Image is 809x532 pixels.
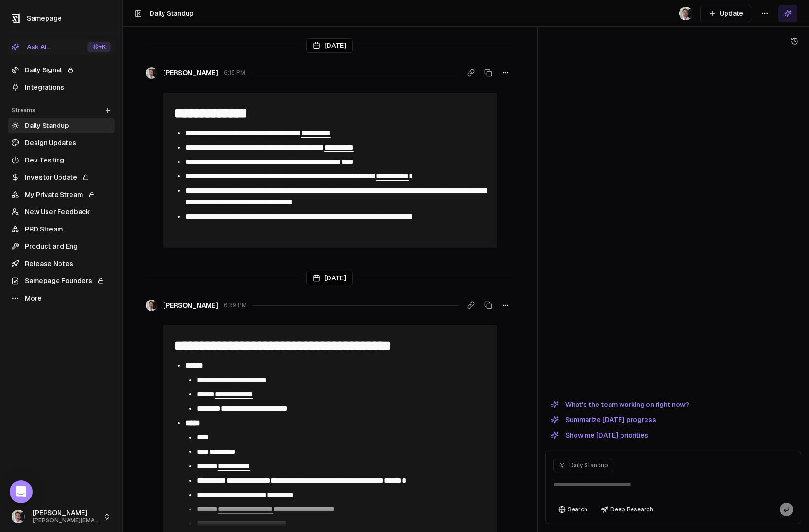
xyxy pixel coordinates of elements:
[12,510,25,523] img: _image
[87,42,111,52] div: ⌘ +K
[545,414,662,426] button: Summarize [DATE] progress
[33,517,99,524] span: [PERSON_NAME][EMAIL_ADDRESS]
[8,62,115,78] a: Daily Signal
[8,256,115,271] a: Release Notes
[569,462,608,469] span: Daily Standup
[163,301,218,310] span: [PERSON_NAME]
[8,170,115,185] a: Investor Update
[10,480,33,503] div: Open Intercom Messenger
[679,7,692,20] img: _image
[150,10,194,17] span: Daily Standup
[306,271,353,285] div: [DATE]
[8,273,115,289] a: Samepage Founders
[8,204,115,220] a: New User Feedback
[224,69,245,77] span: 6:15 PM
[12,42,51,52] div: Ask AI...
[545,429,654,441] button: Show me [DATE] priorities
[8,80,115,95] a: Integrations
[700,5,751,22] button: Update
[545,399,695,410] button: What's the team working on right now?
[163,68,218,78] span: [PERSON_NAME]
[8,135,115,150] a: Design Updates
[8,187,115,202] a: My Private Stream
[33,509,99,518] span: [PERSON_NAME]
[224,301,246,309] span: 6:39 PM
[146,300,157,311] img: _image
[27,14,62,22] span: Samepage
[8,290,115,306] a: More
[8,152,115,168] a: Dev Testing
[8,103,115,118] div: Streams
[596,503,658,516] button: Deep Research
[8,39,115,55] button: Ask AI...⌘+K
[8,221,115,237] a: PRD Stream
[146,67,157,79] img: _image
[8,118,115,133] a: Daily Standup
[8,239,115,254] a: Product and Eng
[8,505,115,528] button: [PERSON_NAME][PERSON_NAME][EMAIL_ADDRESS]
[306,38,353,53] div: [DATE]
[553,503,592,516] button: Search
